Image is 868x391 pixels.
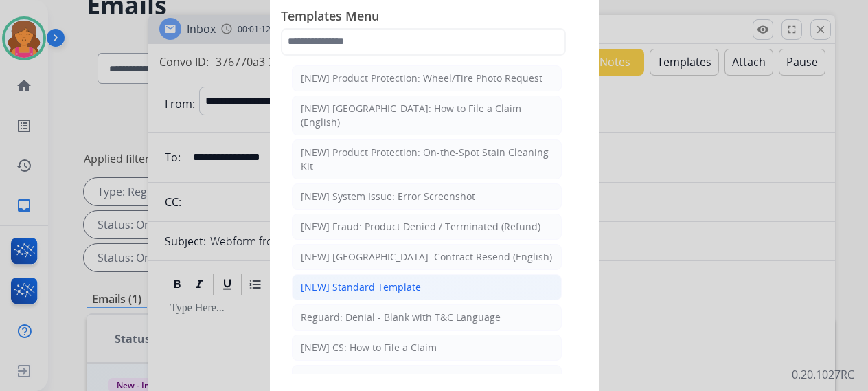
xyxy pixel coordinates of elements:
div: [NEW] System Issue: Error Screenshot [301,190,475,203]
div: [NEW] Product Protection: Wheel/Tire Photo Request [301,71,542,85]
div: [NEW] [GEOGRAPHIC_DATA]: Contract Resend (English) [301,250,552,264]
div: Reguard: Denial - Blank with T&C Language [301,311,501,324]
div: [NEW] CS: How to File a Claim [301,341,437,355]
div: [NEW] [GEOGRAPHIC_DATA]: How to File a Claim (English) [301,102,553,129]
span: Templates Menu [281,6,588,28]
div: [NEW] Standard Template [301,280,421,294]
div: [NEW] Fraud: Product Denied / Terminated (Refund) [301,220,540,234]
div: Product - Why Denied / Terminated [301,371,464,385]
div: [NEW] Product Protection: On-the-Spot Stain Cleaning Kit [301,146,553,173]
